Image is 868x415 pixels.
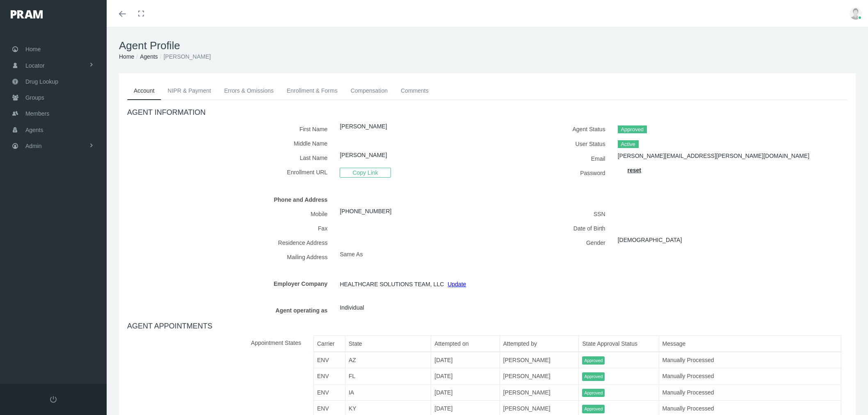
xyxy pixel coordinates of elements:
[25,41,41,57] span: Home
[659,368,841,385] td: Manually Processed
[314,368,345,385] td: ENV
[628,167,641,173] a: reset
[500,384,579,401] td: [PERSON_NAME]
[582,405,605,413] span: Approved
[25,138,42,154] span: Admin
[340,169,391,176] a: Copy Link
[11,10,43,18] img: PRAM_20_x_78.png
[127,192,333,207] label: Phone and Address
[25,74,58,89] span: Drug Lookup
[394,82,435,100] a: Comments
[127,150,333,165] label: Last Name
[127,108,847,117] h4: AGENT INFORMATION
[127,122,333,136] label: First Name
[582,372,605,381] span: Approved
[340,152,387,158] a: [PERSON_NAME]
[345,335,431,352] th: State
[25,122,43,138] span: Agents
[127,250,333,264] label: Mailing Address
[431,368,500,385] td: [DATE]
[618,237,682,243] a: [DEMOGRAPHIC_DATA]
[127,276,333,291] label: Employer Company
[217,82,280,100] a: Errors & Omissions
[431,384,500,401] td: [DATE]
[340,123,387,130] a: [PERSON_NAME]
[25,106,49,121] span: Members
[127,221,333,235] label: Fax
[500,352,579,368] td: [PERSON_NAME]
[25,58,45,73] span: Locator
[579,335,659,352] th: State Approval Status
[493,221,612,235] label: Date of Birth
[127,82,161,100] a: Account
[500,368,579,385] td: [PERSON_NAME]
[659,335,841,352] th: Message
[659,352,841,368] td: Manually Processed
[582,356,605,365] span: Approved
[140,53,158,60] a: Agents
[161,82,218,100] a: NIPR & Payment
[493,151,612,166] label: Email
[431,335,500,352] th: Attempted on
[340,301,364,314] span: Individual
[431,352,500,368] td: [DATE]
[493,207,612,221] label: SSN
[493,122,612,137] label: Agent Status
[119,53,134,60] a: Home
[850,7,862,20] img: user-placeholder.jpg
[340,208,391,214] a: [PHONE_NUMBER]
[345,368,431,385] td: FL
[280,82,344,100] a: Enrollment & Forms
[345,384,431,401] td: IA
[25,90,44,105] span: Groups
[448,281,466,287] a: Update
[345,352,431,368] td: AZ
[127,207,333,221] label: Mobile
[158,52,211,61] li: [PERSON_NAME]
[127,136,333,150] label: Middle Name
[127,322,847,331] h4: AGENT APPOINTMENTS
[314,384,345,401] td: ENV
[314,335,345,352] th: Carrier
[493,166,612,180] label: Password
[618,140,639,148] span: Active
[314,352,345,368] td: ENV
[493,235,612,250] label: Gender
[493,137,612,151] label: User Status
[618,153,810,159] a: [PERSON_NAME][EMAIL_ADDRESS][PERSON_NAME][DOMAIN_NAME]
[127,235,333,250] label: Residence Address
[500,335,579,352] th: Attempted by
[119,39,856,52] h1: Agent Profile
[659,384,841,401] td: Manually Processed
[582,389,605,397] span: Approved
[340,251,363,258] span: Same As
[127,165,333,180] label: Enrollment URL
[344,82,394,100] a: Compensation
[340,278,444,290] span: HEALTHCARE SOLUTIONS TEAM, LLC
[340,168,391,178] span: Copy Link
[618,125,647,134] span: Approved
[127,303,333,317] label: Agent operating as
